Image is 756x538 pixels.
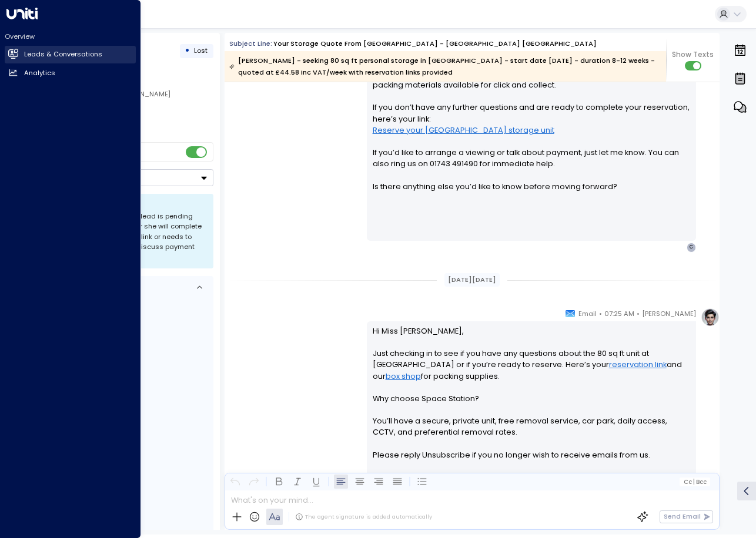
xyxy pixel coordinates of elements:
h2: Overview [5,32,136,41]
button: Redo [247,475,261,489]
a: reservation link [609,359,667,370]
div: C [687,243,696,252]
p: Hi Miss [PERSON_NAME], Just checking in to see if you have any questions about the 80 sq ft unit ... [373,325,691,472]
div: • [185,42,190,59]
button: Cc|Bcc [680,478,710,486]
span: Cc Bcc [684,479,707,485]
div: [PERSON_NAME] - seeking 80 sq ft personal storage in [GEOGRAPHIC_DATA] - start date [DATE] - dura... [229,55,660,78]
span: Subject Line: [229,39,272,48]
h2: Leads & Conversations [24,49,102,59]
a: Leads & Conversations [5,46,136,63]
span: 07:25 AM [604,308,634,320]
span: | [693,479,695,485]
a: Analytics [5,64,136,82]
a: Reserve your [GEOGRAPHIC_DATA] storage unit [373,125,554,136]
span: Email [578,308,597,320]
span: • [599,308,602,320]
div: The agent signature is added automatically [295,513,432,521]
div: Your storage quote from [GEOGRAPHIC_DATA] - [GEOGRAPHIC_DATA] [GEOGRAPHIC_DATA] [273,39,597,49]
a: box shop [386,371,421,382]
img: profile-logo.png [701,308,720,327]
span: Lost [194,46,208,55]
p: Hi Miss [PERSON_NAME], Thank you for your interest in our 80 sq ft storage unit at [GEOGRAPHIC_DA... [373,1,691,203]
h2: Analytics [24,68,55,78]
button: Undo [228,475,242,489]
span: • [637,308,640,320]
span: Show Texts [672,49,714,60]
span: [PERSON_NAME] [642,308,696,320]
div: [DATE][DATE] [444,273,500,287]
